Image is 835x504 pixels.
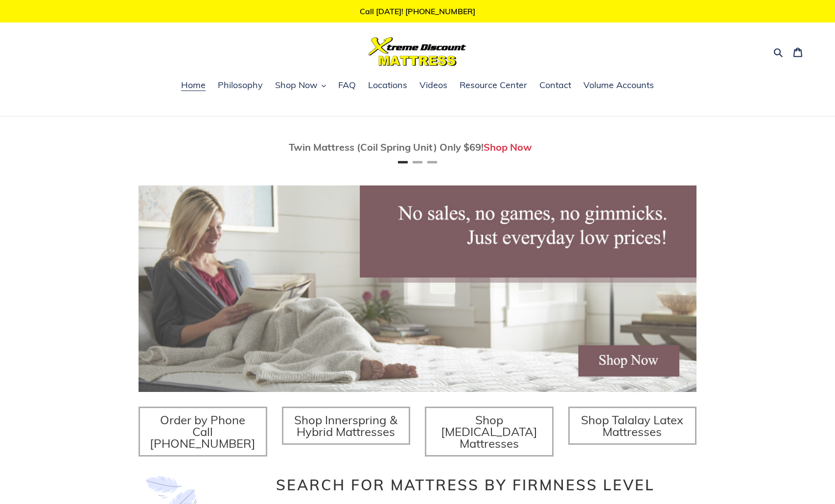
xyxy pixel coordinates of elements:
button: Shop Now [270,78,331,93]
span: Volume Accounts [583,79,654,91]
a: Shop Talalay Latex Mattresses [568,407,697,445]
span: Shop Talalay Latex Mattresses [581,412,683,439]
span: Resource Center [460,79,527,91]
a: Home [176,78,210,93]
span: Videos [419,79,447,91]
span: Order by Phone Call [PHONE_NUMBER] [150,412,255,451]
span: Shop [MEDICAL_DATA] Mattresses [441,412,537,451]
span: Contact [539,79,571,91]
span: Twin Mattress (Coil Spring Unit) Only $69! [289,141,484,153]
span: Shop Innerspring & Hybrid Mattresses [294,412,397,439]
a: Resource Center [455,78,532,93]
button: Page 1 [398,161,408,163]
button: Page 2 [413,161,422,163]
a: FAQ [333,78,361,93]
span: Philosophy [218,79,263,91]
span: FAQ [338,79,356,91]
a: Shop Now [484,141,532,153]
a: Philosophy [213,78,268,93]
button: Page 3 [427,161,437,163]
span: Search for Mattress by Firmness Level [276,476,655,494]
span: Shop Now [275,79,318,91]
span: Home [181,79,206,91]
img: Xtreme Discount Mattress [369,37,466,66]
a: Locations [363,78,412,93]
a: Contact [534,78,576,93]
a: Shop [MEDICAL_DATA] Mattresses [425,407,554,457]
span: Locations [368,79,407,91]
a: Volume Accounts [579,78,659,93]
img: herobannermay2022-1652879215306_1200x.jpg [139,185,696,392]
a: Order by Phone Call [PHONE_NUMBER] [139,407,267,457]
a: Videos [415,78,452,93]
a: Shop Innerspring & Hybrid Mattresses [282,407,411,445]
